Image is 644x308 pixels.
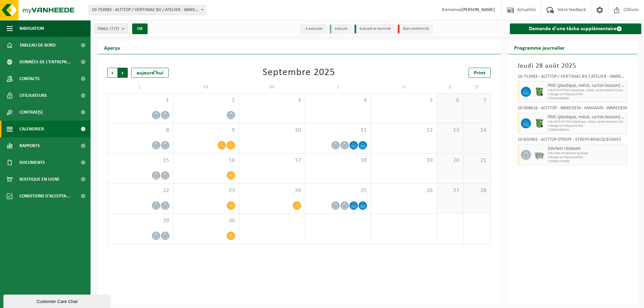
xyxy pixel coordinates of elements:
span: T250001694981 [548,97,626,101]
span: PMC (plastique, métal, carton boisson) (industriel) [548,115,626,120]
count: (7/7) [110,26,119,31]
span: 22 [111,187,170,194]
a: Demande d'une tâche supplémentaire [510,23,642,34]
td: M [239,81,305,93]
td: S [437,81,464,93]
button: OK [132,23,148,34]
span: Suivant [118,68,128,78]
span: Vidange sur fréquence fixe [548,93,626,97]
li: à exécuter [301,24,326,34]
span: 13 [440,127,460,134]
span: 10 [243,127,302,134]
div: 10-820462 - ALTITOP STRÉPY - STRÉPY-BRACQUEGNIES [518,137,628,144]
span: 10-753983 - ALTITOP / VERTIMAC BV / ATELIER - WAREGEM [89,5,206,15]
span: 6 [440,97,460,104]
span: 21 [467,157,487,164]
span: 1 [111,97,170,104]
span: 23 [177,187,236,194]
span: T250001695161 [548,128,626,132]
span: Boutique en ligne [19,171,60,188]
span: Print [474,70,485,76]
span: Navigation [19,20,44,37]
span: Rapports [19,137,40,154]
span: 29 [111,217,170,225]
span: WB-2500-HP déchets résiduels [548,151,626,156]
span: WB-370-HP PMC (plastique, métal, carton boisson) (industrie [548,88,626,93]
span: 20 [440,157,460,164]
td: L [107,81,173,93]
span: 3 [243,97,302,104]
span: 15 [111,157,170,164]
span: Vidange sur fréquence fixe [548,156,626,160]
span: 25 [309,187,368,194]
td: J [305,81,371,93]
span: Utilisateurs [19,87,47,104]
span: WB-0370-HP PMC (plastique, métal, carton boisson) (industrie [548,120,626,124]
td: M [173,81,239,93]
span: 4 [309,97,368,104]
span: 17 [243,157,302,164]
span: 12 [374,127,433,134]
span: Déchets résiduels [548,146,626,151]
h2: Programme journalier [507,41,572,54]
span: 28 [467,187,487,194]
td: D [464,81,490,93]
span: 24 [243,187,302,194]
span: 2 [177,97,236,104]
span: 8 [111,127,170,134]
button: Site(s)(7/7) [94,23,128,34]
span: 18 [309,157,368,164]
span: Site(s) [98,24,119,34]
li: Exécuté et terminé [355,24,394,34]
img: WB-0370-HPE-GN-50 [534,118,544,128]
span: T250001715685 [548,160,626,164]
span: Contrat(s) [19,104,43,121]
span: 19 [374,157,433,164]
span: 7 [467,97,487,104]
div: 10-908616 - ALTITOP - WAREGEM - MAGASIN - WAREGEM [518,106,628,113]
span: 10-753983 - ALTITOP / VERTIMAC BV / ATELIER - WAREGEM [89,5,206,15]
span: PMC (plastique, métal, carton boisson) (industriel) [548,83,626,88]
h2: Aperçu [97,41,127,54]
iframe: chat widget [3,293,112,308]
strong: [PERSON_NAME] [462,7,495,12]
span: 16 [177,157,236,164]
span: Données de l'entrepr... [19,54,71,70]
span: 14 [467,127,487,134]
span: 11 [309,127,368,134]
a: Print [469,68,491,78]
span: 9 [177,127,236,134]
span: 5 [374,97,433,104]
li: Non-conformité [398,24,433,34]
td: V [371,81,437,93]
span: Conditions d'accepta... [19,188,70,204]
img: WB-0370-HPE-GN-50 [534,87,544,97]
span: 26 [374,187,433,194]
div: Septembre 2025 [263,68,335,78]
span: Contacts [19,70,40,87]
span: Documents [19,154,45,171]
span: Précédent [107,68,117,78]
li: exécuté [330,24,351,34]
span: Tableau de bord [19,37,56,54]
div: 10-753983 - ALTITOP / VERTIMAC BV / ATELIER - WAREGEM [518,74,628,81]
div: aujourd'hui [131,68,169,78]
h3: Jeudi 28 août 2025 [518,61,628,71]
span: Vidange sur fréquence fixe [548,124,626,128]
span: Calendrier [19,121,44,137]
span: 30 [177,217,236,225]
img: WB-2500-GAL-GY-01 [534,150,544,160]
span: 27 [440,187,460,194]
